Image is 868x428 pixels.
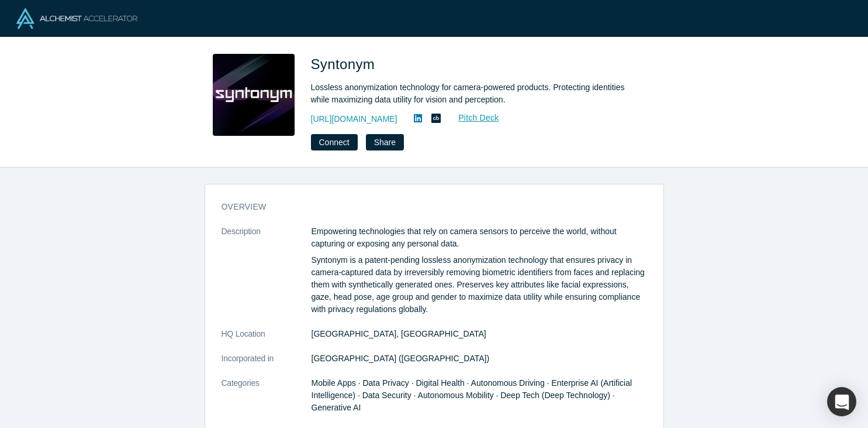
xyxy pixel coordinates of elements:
[312,254,647,316] p: Syntonym is a patent-pending lossless anonymization technology that ensures privacy in camera-cap...
[366,134,404,150] button: Share
[222,328,312,352] dt: HQ Location
[445,111,499,125] a: Pitch Deck
[311,81,638,106] div: Lossless anonymization technology for camera-powered products. Protecting identities while maximi...
[222,201,631,213] h3: overview
[311,56,379,72] span: Syntonym
[311,113,397,125] a: [URL][DOMAIN_NAME]
[222,377,312,426] dt: Categories
[222,225,312,328] dt: Description
[222,352,312,377] dt: Incorporated in
[312,378,632,412] span: Mobile Apps · Data Privacy · Digital Health · Autonomous Driving · Enterprise AI (Artificial Inte...
[311,134,358,150] button: Connect
[312,352,647,365] dd: [GEOGRAPHIC_DATA] ([GEOGRAPHIC_DATA])
[16,8,137,29] img: Alchemist Logo
[312,328,647,340] dd: [GEOGRAPHIC_DATA], [GEOGRAPHIC_DATA]
[312,225,647,250] p: Empowering technologies that rely on camera sensors to perceive the world, without capturing or e...
[213,54,295,136] img: Syntonym's Logo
